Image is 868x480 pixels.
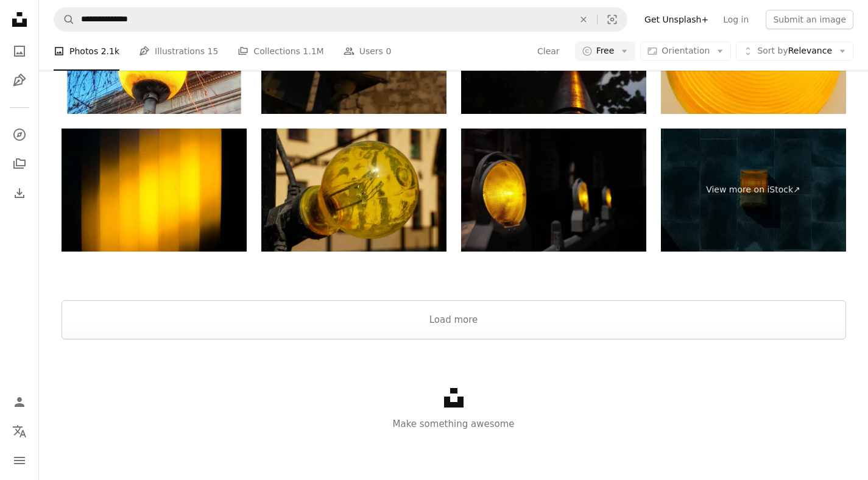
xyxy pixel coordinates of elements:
span: 15 [208,44,219,58]
a: Photos [7,39,32,63]
button: Visual search [598,8,627,31]
img: Close up of a yellow light blub [261,129,446,252]
button: Free [575,41,636,61]
a: Log in / Sign up [7,390,32,414]
button: Search Unsplash [54,8,75,31]
a: Get Unsplash+ [637,10,716,29]
a: Collections 1.1M [238,32,323,71]
a: View more on iStock↗ [661,129,846,252]
span: Relevance [757,45,832,57]
button: Load more [62,300,846,339]
a: Download History [7,181,32,205]
button: Language [7,419,32,443]
button: Submit an image [766,10,853,29]
form: Find visuals sitewide [54,7,627,32]
a: Illustrations 15 [139,32,218,71]
button: Clear [570,8,597,31]
span: 1.1M [303,44,323,58]
p: Make something awesome [39,417,868,431]
span: 0 [386,44,391,58]
a: Illustrations [7,68,32,93]
button: Clear [537,41,560,61]
a: Home — Unsplash [7,7,32,34]
span: Free [596,45,615,57]
a: Explore [7,122,32,147]
span: Orientation [662,46,710,55]
button: Sort byRelevance [736,41,853,61]
button: Orientation [640,41,731,61]
a: Users 0 [344,32,392,71]
span: Sort by [757,46,788,55]
button: Menu [7,448,32,473]
img: Yellow lights at a construction site with focus on the foreground [461,129,646,252]
a: Collections [7,152,32,176]
img: Yellow light shines through the plastic. [62,129,247,252]
a: Log in [716,10,756,29]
